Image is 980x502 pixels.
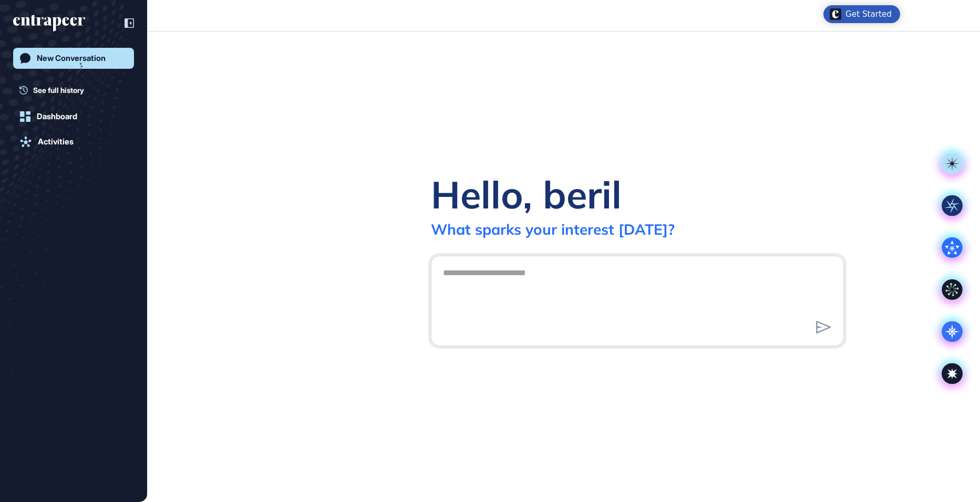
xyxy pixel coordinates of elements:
[845,9,892,19] div: Get Started
[37,112,77,121] div: Dashboard
[37,54,106,63] div: New Conversation
[431,171,622,218] div: Hello, beril
[33,85,84,96] span: See full history
[13,15,85,32] div: entrapeer-logo
[13,131,134,152] a: Activities
[38,137,74,147] div: Activities
[830,8,841,20] img: launcher-image-alternative-text
[13,48,134,69] a: New Conversation
[823,5,900,23] div: Open Get Started checklist
[431,220,675,238] div: What sparks your interest [DATE]?
[13,106,134,127] a: Dashboard
[19,85,134,96] a: See full history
